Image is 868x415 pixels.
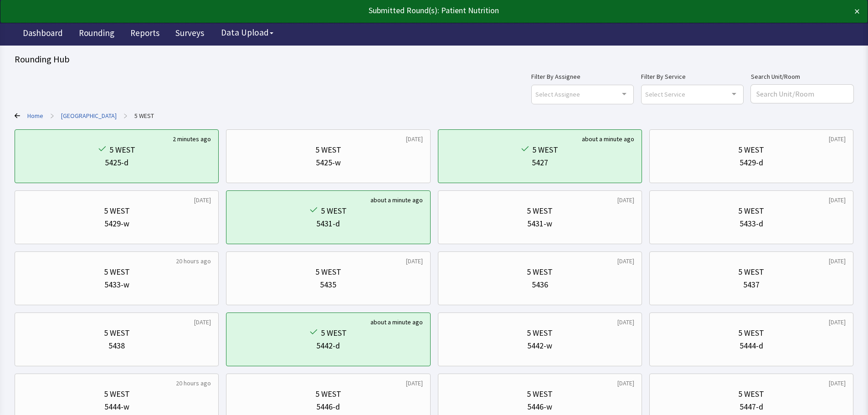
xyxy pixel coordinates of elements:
div: 20 hours ago [176,256,211,266]
div: 5 WEST [104,327,130,339]
div: 5442-w [527,339,552,352]
div: 5 WEST [315,143,341,156]
div: Submitted Round(s): Patient Nutrition [8,4,775,17]
a: Home [27,111,43,120]
div: about a minute ago [582,134,634,143]
button: × [854,4,860,19]
div: 5433-w [104,278,129,291]
div: 5431-d [316,217,340,230]
div: 5 WEST [738,327,764,339]
div: 5 WEST [532,143,558,156]
div: 5435 [320,278,336,291]
div: 5446-w [527,400,552,413]
div: 5 WEST [527,388,553,400]
div: 5429-d [740,156,763,169]
div: [DATE] [617,318,634,327]
div: 5 WEST [321,205,347,217]
div: 5444-w [104,400,129,413]
div: 5 WEST [315,388,341,400]
div: 5442-d [316,339,340,352]
div: about a minute ago [370,195,423,205]
div: 5 WEST [104,205,130,217]
a: 5 WEST [134,111,154,120]
div: [DATE] [406,134,423,143]
div: 5446-d [316,400,340,413]
div: 5444-d [740,339,763,352]
div: 5436 [532,278,548,291]
div: Rounding Hub [15,53,853,66]
div: [DATE] [829,134,846,143]
div: [DATE] [617,256,634,266]
input: Search Unit/Room [751,85,853,103]
div: 5427 [532,156,548,169]
div: 5 WEST [527,266,553,278]
div: 5 WEST [738,205,764,217]
div: 5 WEST [738,388,764,400]
div: 5447-d [740,400,763,413]
div: [DATE] [617,195,634,205]
span: > [124,107,127,125]
div: 5429-w [104,217,129,230]
a: Reports [123,23,166,46]
div: about a minute ago [370,318,423,327]
div: [DATE] [406,379,423,388]
div: 5425-d [105,156,128,169]
a: Dashboard [16,23,70,46]
div: 2 minutes ago [173,134,211,143]
div: [DATE] [829,318,846,327]
span: Select Assignee [535,89,580,99]
div: 5 WEST [104,266,130,278]
div: 5 WEST [109,143,135,156]
div: [DATE] [194,195,211,205]
div: [DATE] [617,379,634,388]
div: [DATE] [194,318,211,327]
div: [DATE] [829,195,846,205]
div: 5431-w [527,217,552,230]
button: Data Upload [216,24,279,41]
div: 5433-d [740,217,763,230]
div: 20 hours ago [176,379,211,388]
div: [DATE] [829,379,846,388]
div: 5 WEST [738,266,764,278]
label: Filter By Service [641,71,744,82]
div: [DATE] [406,256,423,266]
div: 5 WEST [527,327,553,339]
div: 5 WEST [321,327,347,339]
label: Filter By Assignee [531,71,634,82]
span: > [51,107,54,125]
label: Search Unit/Room [751,71,853,82]
span: Select Service [645,89,685,99]
div: 5 WEST [104,388,130,400]
div: 5 WEST [315,266,341,278]
div: 5438 [108,339,125,352]
div: 5437 [743,278,760,291]
a: Surveys [169,23,211,46]
div: [DATE] [829,256,846,266]
a: University Hospital [61,111,117,120]
div: 5 WEST [527,205,553,217]
div: 5 WEST [738,143,764,156]
a: Rounding [72,23,121,46]
div: 5425-w [316,156,341,169]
